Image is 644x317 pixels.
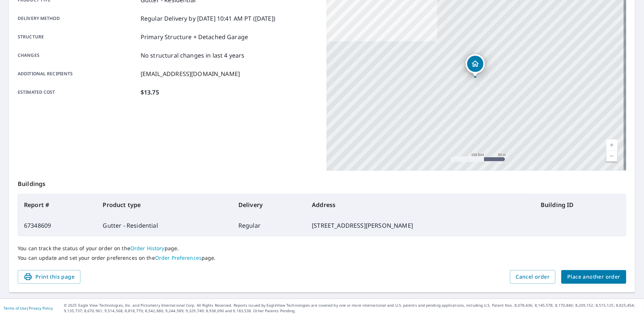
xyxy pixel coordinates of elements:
[18,88,138,97] p: Estimated cost
[306,215,535,236] td: [STREET_ADDRESS][PERSON_NAME]
[64,303,640,314] p: © 2025 Eagle View Technologies, Inc. and Pictometry International Corp. All Rights Reserved. Repo...
[561,270,626,284] button: Place another order
[141,14,275,23] p: Regular Delivery by [DATE] 10:41 AM PT ([DATE])
[567,272,620,282] span: Place another order
[233,194,306,215] th: Delivery
[97,215,233,236] td: Gutter - Residential
[606,151,617,162] a: Current Level 17, Zoom Out
[18,14,138,23] p: Delivery method
[18,32,138,41] p: Structure
[18,270,80,284] button: Print this page
[233,215,306,236] td: Regular
[18,215,97,236] td: 67348609
[18,245,626,252] p: You can track the status of your order on the page.
[516,272,550,282] span: Cancel order
[29,306,53,311] a: Privacy Policy
[130,245,165,252] a: Order History
[466,54,485,77] div: Dropped pin, building 1, Residential property, 43 Mildred Ave Baldwinsville, NY 13027
[18,255,626,261] p: You can update and set your order preferences on the page.
[4,306,27,311] a: Terms of Use
[4,306,53,310] p: |
[18,194,97,215] th: Report #
[24,272,75,282] span: Print this page
[535,194,626,215] th: Building ID
[18,51,138,60] p: Changes
[510,270,556,284] button: Cancel order
[141,88,159,97] p: $13.75
[141,51,245,60] p: No structural changes in last 4 years
[18,69,138,78] p: Additional recipients
[306,194,535,215] th: Address
[18,170,626,194] p: Buildings
[141,32,248,41] p: Primary Structure + Detached Garage
[606,139,617,151] a: Current Level 17, Zoom In
[155,254,202,261] a: Order Preferences
[97,194,233,215] th: Product type
[141,69,240,78] p: [EMAIL_ADDRESS][DOMAIN_NAME]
